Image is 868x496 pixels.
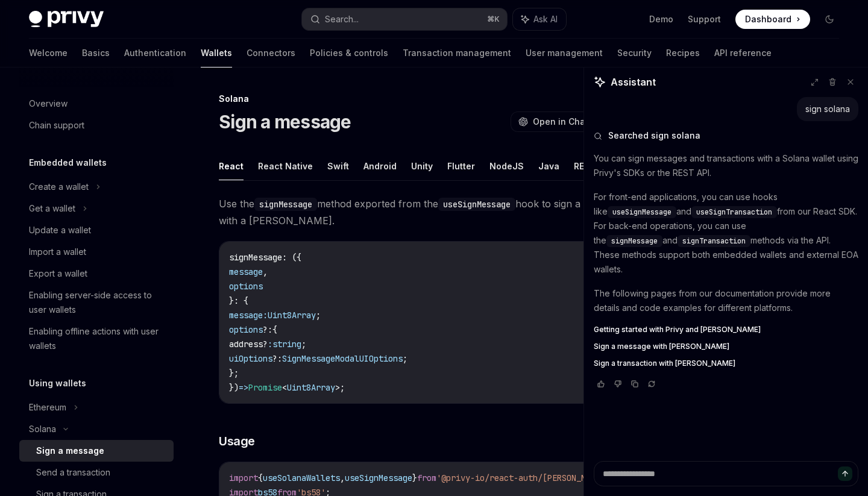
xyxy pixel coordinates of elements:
span: message [229,266,263,277]
a: Chain support [19,115,174,136]
div: Import a wallet [29,245,86,259]
span: Getting started with Privy and [PERSON_NAME] [594,325,761,334]
p: You can sign messages and transactions with a Solana wallet using Privy's SDKs or the REST API. [594,151,858,180]
a: Policies & controls [310,39,388,67]
button: Android [363,152,397,180]
span: } [412,472,417,483]
span: ; [301,339,306,350]
span: message: [229,310,268,321]
span: SignMessageModalUIOptions [282,353,403,364]
div: sign solana [805,103,850,115]
span: useSignMessage [612,207,671,217]
a: Welcome [29,39,68,67]
span: Uint8Array [287,382,335,393]
a: Overview [19,93,174,115]
span: ; [403,353,407,364]
button: Ask AI [513,8,566,30]
div: Enabling offline actions with user wallets [29,324,166,353]
a: Basics [82,39,110,67]
button: NodeJS [489,152,524,180]
span: Promise [248,382,282,393]
div: Enabling server-side access to user wallets [29,288,166,317]
h5: Embedded wallets [29,155,107,170]
a: Authentication [124,39,186,67]
span: }) [229,382,239,393]
span: Dashboard [745,13,791,25]
span: Ask AI [533,13,558,25]
div: Solana [29,422,56,436]
span: Sign a transaction with [PERSON_NAME] [594,359,735,368]
span: signTransaction [682,236,746,246]
div: Ethereum [29,400,66,415]
a: Dashboard [735,10,810,29]
div: Send a transaction [36,465,110,480]
h5: Using wallets [29,376,86,391]
a: Send a transaction [19,462,174,483]
p: For front-end applications, you can use hooks like and from our React SDK. For back-end operation... [594,190,858,277]
button: Search...⌘K [302,8,506,30]
code: signMessage [254,198,317,211]
span: : ({ [282,252,301,263]
button: Toggle dark mode [820,10,839,29]
span: uiOptions [229,353,272,364]
span: options [229,324,263,335]
a: API reference [714,39,772,67]
a: Connectors [247,39,295,67]
div: Search... [325,12,359,27]
span: , [340,472,345,483]
div: Export a wallet [29,266,87,281]
a: Sign a message with [PERSON_NAME] [594,342,858,351]
img: dark logo [29,11,104,28]
div: Overview [29,96,68,111]
a: Support [688,13,721,25]
a: Sign a transaction with [PERSON_NAME] [594,359,858,368]
span: from [417,472,436,483]
span: : [268,339,272,350]
span: address? [229,339,268,350]
span: ; [316,310,321,321]
a: Demo [649,13,673,25]
a: User management [526,39,603,67]
span: }; [229,368,239,378]
a: Wallets [201,39,232,67]
span: '@privy-io/react-auth/[PERSON_NAME]' [436,472,610,483]
span: { [272,324,277,335]
span: ⌘ K [487,14,500,24]
div: Create a wallet [29,180,89,194]
code: useSignMessage [438,198,515,211]
button: Flutter [447,152,475,180]
a: Enabling offline actions with user wallets [19,321,174,357]
span: ?: [263,324,272,335]
a: Enabling server-side access to user wallets [19,284,174,321]
button: Searched sign solana [594,130,858,142]
span: ; [340,382,345,393]
div: Chain support [29,118,84,133]
span: useSignMessage [345,472,412,483]
button: React Native [258,152,313,180]
span: }: { [229,295,248,306]
a: Getting started with Privy and [PERSON_NAME] [594,325,858,334]
span: string [272,339,301,350]
span: Usage [219,433,255,450]
button: Unity [411,152,433,180]
span: Sign a message with [PERSON_NAME] [594,342,729,351]
button: REST API [574,152,612,180]
div: Get a wallet [29,201,75,216]
span: ?: [272,353,282,364]
button: Swift [327,152,349,180]
a: Import a wallet [19,241,174,263]
span: import [229,472,258,483]
span: useSolanaWallets [263,472,340,483]
button: Open in ChatGPT [511,111,614,132]
a: Transaction management [403,39,511,67]
span: signMessage [611,236,658,246]
a: Recipes [666,39,700,67]
span: Assistant [611,75,656,89]
span: useSignTransaction [696,207,772,217]
div: Sign a message [36,444,104,458]
span: Uint8Array [268,310,316,321]
span: { [258,472,263,483]
span: Use the method exported from the hook to sign a message with a [PERSON_NAME]. [219,195,634,229]
span: > [335,382,340,393]
div: Update a wallet [29,223,91,237]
